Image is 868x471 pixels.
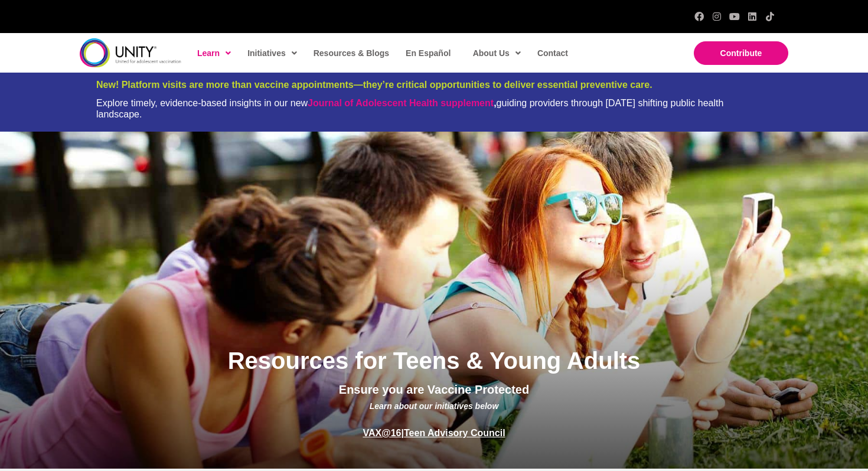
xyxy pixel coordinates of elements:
[694,12,704,21] a: Facebook
[537,48,568,58] span: Contact
[370,401,499,411] span: Learn about our initiatives below
[109,424,759,442] p: |
[308,98,496,108] strong: ,
[228,348,641,374] span: Resources for Teens & Young Adults
[467,40,526,67] a: About Us
[197,44,231,62] span: Learn
[720,48,762,58] span: Contribute
[400,40,455,67] a: En Español
[473,44,521,62] span: About Us
[308,40,394,67] a: Resources & Blogs
[308,98,494,108] a: Journal of Adolescent Health supplement
[712,12,722,21] a: Instagram
[730,12,739,21] a: YouTube
[694,41,788,65] a: Contribute
[80,38,181,67] img: unity-logo-dark
[96,97,772,120] div: Explore timely, evidence-based insights in our new guiding providers through [DATE] shifting publ...
[765,12,775,21] a: TikTok
[748,12,757,21] a: LinkedIn
[314,48,389,58] span: Resources & Blogs
[363,428,401,438] a: VAX@16
[404,428,505,438] a: Teen Advisory Council
[247,44,297,62] span: Initiatives
[531,40,573,67] a: Contact
[121,382,747,413] p: Ensure you are Vaccine Protected
[96,80,652,90] span: New! Platform visits are more than vaccine appointments—they’re critical opportunities to deliver...
[406,48,451,58] span: En Español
